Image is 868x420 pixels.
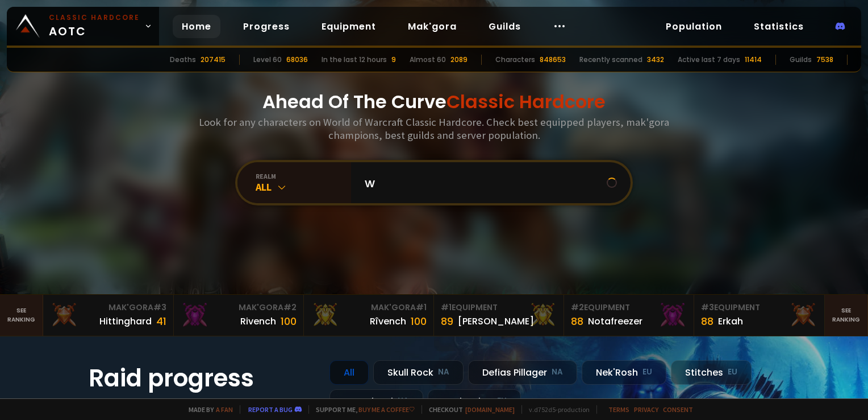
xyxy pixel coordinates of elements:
div: 88 [571,314,583,329]
span: # 2 [283,302,297,313]
span: Classic Hardcore [446,89,606,114]
a: Consent [663,405,693,414]
a: Privacy [634,405,658,414]
div: 41 [156,314,166,329]
div: Equipment [701,302,817,314]
small: EU [728,367,737,378]
a: Terms [608,405,629,414]
div: 100 [281,314,297,329]
a: Population [657,15,731,38]
h1: Ahead Of The Curve [262,88,606,116]
span: # 3 [153,302,166,313]
a: Classic HardcoreAOTC [7,7,159,46]
a: Mak'Gora#1Rîvench100 [304,295,434,336]
a: Mak'gora [399,15,466,38]
a: Progress [234,15,299,38]
small: NA [438,367,449,378]
div: 3432 [647,55,664,65]
a: a fan [216,405,233,414]
div: Stitches [671,360,752,385]
div: Equipment [571,302,687,314]
a: Guilds [479,15,530,38]
div: [PERSON_NAME] [458,314,534,328]
div: Soulseeker [428,389,521,414]
small: NA [552,367,563,378]
div: All [256,180,351,193]
div: Mak'Gora [311,302,427,314]
div: 89 [441,314,453,329]
div: Mak'Gora [181,302,297,314]
span: # 2 [571,302,584,313]
span: # 1 [416,302,427,313]
div: Mak'Gora [50,302,166,314]
div: Skull Rock [373,360,464,385]
a: Home [173,15,220,38]
a: #2Equipment88Notafreezer [564,295,694,336]
a: Report a bug [248,405,293,414]
span: AOTC [49,13,140,40]
div: 100 [411,314,427,329]
a: [DOMAIN_NAME] [465,405,515,414]
div: 2089 [450,55,468,65]
span: Made by [182,405,233,414]
div: Hittinghard [99,314,152,328]
span: # 3 [701,302,714,313]
h3: Look for any characters on World of Warcraft Classic Hardcore. Check best equipped players, mak'g... [194,116,674,142]
div: Active last 7 days [678,55,740,65]
small: EU [642,367,652,378]
div: Rivench [240,314,276,328]
small: EU [497,396,507,407]
div: Doomhowl [329,389,423,414]
span: Support me, [308,405,415,414]
a: Mak'Gora#2Rivench100 [174,295,304,336]
a: Seeranking [825,295,868,336]
a: Buy me a coffee [358,405,415,414]
small: Classic Hardcore [49,13,140,23]
span: # 1 [441,302,452,313]
div: 11414 [745,55,762,65]
div: Deaths [170,55,196,65]
div: In the last 12 hours [322,55,387,65]
div: All [329,360,369,385]
div: Rîvench [370,314,406,328]
div: Defias Pillager [468,360,577,385]
a: Equipment [312,15,385,38]
div: Level 60 [253,55,282,65]
div: 7538 [816,55,833,65]
div: Recently scanned [579,55,642,65]
h1: Raid progress [89,360,316,396]
div: 68036 [286,55,308,65]
div: Nek'Rosh [582,360,666,385]
div: 848653 [540,55,566,65]
div: realm [256,172,351,180]
div: Guilds [790,55,812,65]
div: Notafreezer [588,314,642,328]
div: 207415 [201,55,226,65]
a: Statistics [745,15,813,38]
a: #1Equipment89[PERSON_NAME] [434,295,564,336]
div: Erkah [718,314,743,328]
span: v. d752d5 - production [521,405,590,414]
a: Mak'Gora#3Hittinghard41 [43,295,173,336]
small: NA [398,396,409,407]
div: Almost 60 [410,55,446,65]
a: #3Equipment88Erkah [694,295,824,336]
div: Characters [495,55,535,65]
input: Search a character... [358,162,607,203]
div: 9 [391,55,396,65]
span: Checkout [422,405,515,414]
div: Equipment [441,302,557,314]
div: 88 [701,314,713,329]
